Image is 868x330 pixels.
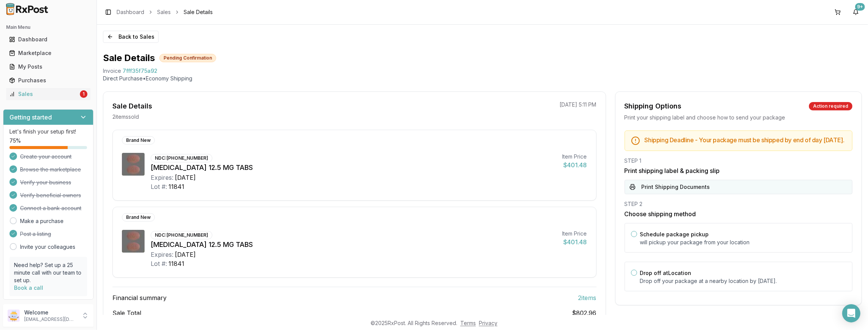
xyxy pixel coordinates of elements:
[9,49,87,57] div: Marketplace
[24,316,77,322] p: [EMAIL_ADDRESS][DOMAIN_NAME]
[80,90,87,98] div: 1
[578,293,597,302] span: 2 item s
[563,230,587,237] div: Item Price
[6,33,90,46] a: Dashboard
[625,180,852,194] button: Print Shipping Documents
[842,304,860,322] div: Open Intercom Messenger
[640,270,692,276] label: Drop off at Location
[3,74,94,86] button: Purchases
[563,237,587,247] div: $401.48
[9,128,87,135] p: Let's finish your setup first!
[117,8,213,16] nav: breadcrumb
[625,114,852,121] div: Print your shipping label and choose how to send your package
[14,284,43,291] a: Book a call
[9,113,52,122] h3: Getting started
[14,261,83,284] p: Need help? Set up a 25 minute call with our team to set up.
[625,101,682,112] div: Shipping Options
[103,31,159,43] button: Back to Sales
[9,36,87,43] div: Dashboard
[9,90,78,98] div: Sales
[809,102,852,110] div: Action required
[20,166,81,173] span: Browse the marketplace
[3,88,94,100] button: Sales1
[3,33,94,46] button: Dashboard
[850,6,862,18] button: 9+
[9,63,87,71] div: My Posts
[175,250,196,259] div: [DATE]
[572,308,597,317] span: $802.96
[479,320,497,326] a: Privacy
[625,209,852,218] h3: Choose shipping method
[175,173,196,182] div: [DATE]
[168,182,184,191] div: 11841
[625,157,852,165] div: STEP 1
[20,179,71,186] span: Verify your business
[157,8,171,16] a: Sales
[112,113,139,121] p: 2 item s sold
[640,231,709,237] label: Schedule package pickup
[112,101,152,112] div: Sale Details
[151,182,167,191] div: Lot #:
[20,243,75,251] a: Invite your colleagues
[3,3,51,15] img: RxPost Logo
[103,75,862,82] p: Direct Purchase • Economy Shipping
[117,8,144,16] a: Dashboard
[103,52,155,64] h1: Sale Details
[563,160,587,170] div: $401.48
[151,154,212,162] div: NDC: [PHONE_NUMBER]
[6,24,90,30] h2: Main Menu
[112,293,167,302] span: Financial summary
[151,239,556,250] div: [MEDICAL_DATA] 12.5 MG TABS
[3,47,94,59] button: Marketplace
[151,173,173,182] div: Expires:
[460,320,476,326] a: Terms
[563,153,587,160] div: Item Price
[625,166,852,175] h3: Print shipping label & packing slip
[645,137,846,143] h5: Shipping Deadline - Your package must be shipped by end of day [DATE] .
[122,136,155,145] div: Brand New
[122,213,155,222] div: Brand New
[640,239,846,246] p: will pickup your package from your location
[6,60,90,74] a: My Posts
[122,153,145,176] img: Movantik 12.5 MG TABS
[123,67,157,75] span: 7fff35f75a92
[560,101,597,108] p: [DATE] 5:11 PM
[855,3,865,11] div: 9+
[9,137,21,145] span: 75 %
[6,46,90,60] a: Marketplace
[184,8,213,16] span: Sale Details
[8,310,20,322] img: User avatar
[20,192,81,199] span: Verify beneficial owners
[151,259,167,268] div: Lot #:
[122,230,145,253] img: Movantik 12.5 MG TABS
[151,231,212,239] div: NDC: [PHONE_NUMBER]
[112,308,141,317] span: Sale Total
[151,250,173,259] div: Expires:
[20,217,64,225] a: Make a purchase
[20,230,51,238] span: Post a listing
[24,309,77,316] p: Welcome
[640,277,846,285] p: Drop off your package at a nearby location by [DATE] .
[9,77,87,84] div: Purchases
[6,87,90,101] a: Sales1
[151,162,556,173] div: [MEDICAL_DATA] 12.5 MG TABS
[20,153,72,160] span: Create your account
[103,67,121,75] div: Invoice
[6,74,90,87] a: Purchases
[20,204,81,212] span: Connect a bank account
[168,259,184,268] div: 11841
[3,300,94,313] button: Support
[625,200,852,208] div: STEP 2
[3,61,94,73] button: My Posts
[159,54,216,62] div: Pending Confirmation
